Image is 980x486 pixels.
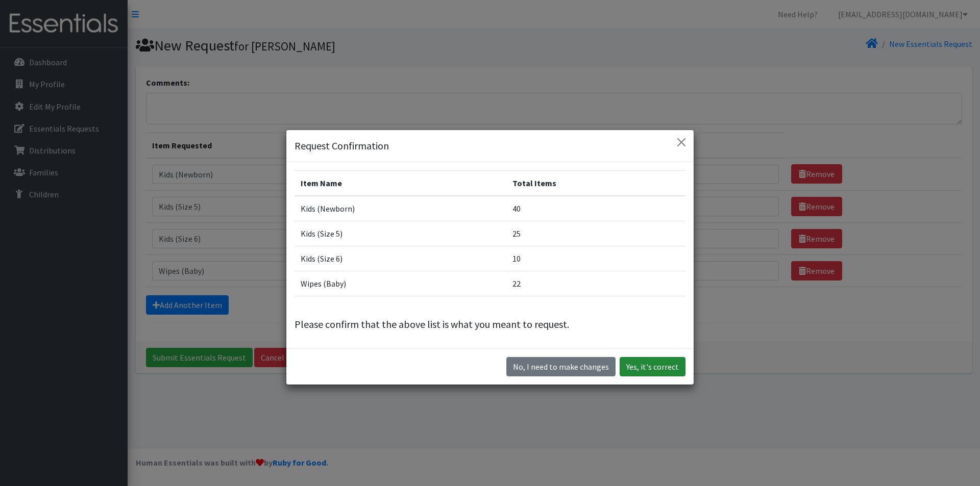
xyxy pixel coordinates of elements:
[673,134,690,150] button: Close
[506,271,685,296] td: 22
[620,357,685,376] button: Yes, it's correct
[295,171,506,196] th: Item Name
[506,171,685,196] th: Total Items
[506,246,685,271] td: 10
[295,221,506,246] td: Kids (Size 5)
[506,357,616,376] button: No I need to make changes
[295,196,506,221] td: Kids (Newborn)
[295,317,685,332] p: Please confirm that the above list is what you meant to request.
[295,246,506,271] td: Kids (Size 6)
[506,196,685,221] td: 40
[295,138,389,154] h5: Request Confirmation
[506,221,685,246] td: 25
[295,271,506,296] td: Wipes (Baby)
